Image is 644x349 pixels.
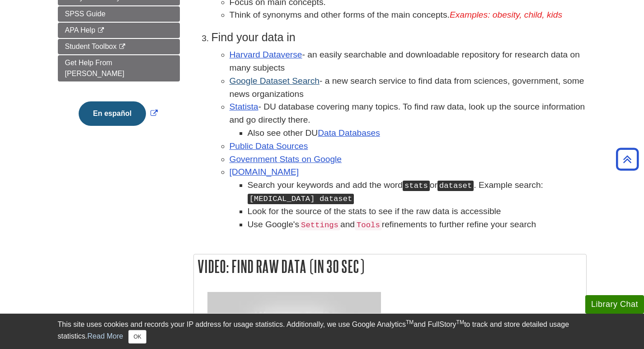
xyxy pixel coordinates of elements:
[248,218,587,231] li: Use Google's and refinements to further refine your search
[230,50,302,59] a: Harvard Dataverse
[248,205,587,218] li: Look for the source of the stats to see if the raw data is accessible
[65,59,125,77] span: Get Help From [PERSON_NAME]
[230,9,587,22] li: Think of synonyms and other forms of the main concepts.
[248,179,587,205] li: Search your keywords and add the word or . Example search:
[299,220,340,230] code: Settings
[230,48,587,75] li: - an easily searchable and downloadable repository for research data on many subjects
[79,101,146,126] button: En español
[450,10,562,19] em: Examples: obesity, child, kids
[212,31,587,44] h3: Find your data in
[58,319,587,344] div: This site uses cookies and records your IP address for usage statistics. Additionally, we use Goo...
[230,75,587,101] li: - a new search service to find data from sciences, government, some news organizations
[76,110,160,117] a: Link opens in new window
[230,167,299,177] a: [DOMAIN_NAME]
[585,295,644,314] button: Library Chat
[230,100,587,139] li: - DU database covering many topics. To find raw data, look up the source information and go direc...
[65,43,117,50] span: Student Toolbox
[65,10,106,18] span: SPSS Guide
[230,141,308,151] a: Public Data Sources
[403,181,430,191] kbd: stats
[248,127,587,140] li: Also see other DU
[230,102,259,111] a: Statista
[97,28,105,33] i: This link opens in a new window
[58,23,180,38] a: APA Help
[58,6,180,22] a: SPSS Guide
[87,332,123,340] a: Read More
[456,319,464,325] sup: TM
[248,194,354,204] kbd: [MEDICAL_DATA] dataset
[230,76,320,86] a: Google Dataset Search
[230,154,342,164] a: Government Stats on Google
[65,26,95,34] span: APA Help
[58,55,180,81] a: Get Help From [PERSON_NAME]
[613,153,642,165] a: Back to Top
[355,220,382,230] code: Tools
[128,330,146,344] button: Close
[58,39,180,54] a: Student Toolbox
[406,319,414,325] sup: TM
[318,128,380,138] a: Data Databases
[118,44,126,50] i: This link opens in a new window
[194,254,586,278] h2: Video: Find Raw Data (in 30 Sec)
[437,181,474,191] kbd: dataset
